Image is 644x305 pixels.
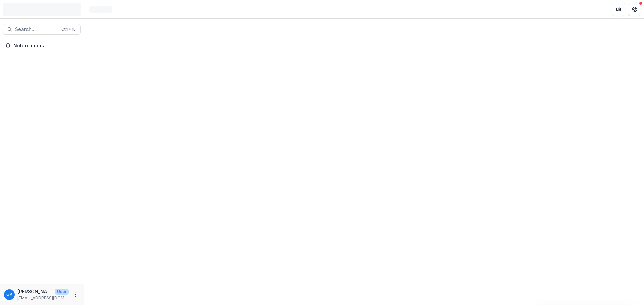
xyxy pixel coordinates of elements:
[15,27,57,32] span: Search...
[71,291,79,299] button: More
[6,292,12,297] div: Grace Kyung
[55,289,69,295] p: User
[3,24,81,35] button: Search...
[13,43,78,49] span: Notifications
[628,3,641,16] button: Get Help
[17,295,69,301] p: [EMAIL_ADDRESS][DOMAIN_NAME]
[17,288,52,295] p: [PERSON_NAME]
[60,26,76,33] div: Ctrl + K
[87,4,115,14] nav: breadcrumb
[3,40,81,51] button: Notifications
[612,3,625,16] button: Partners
